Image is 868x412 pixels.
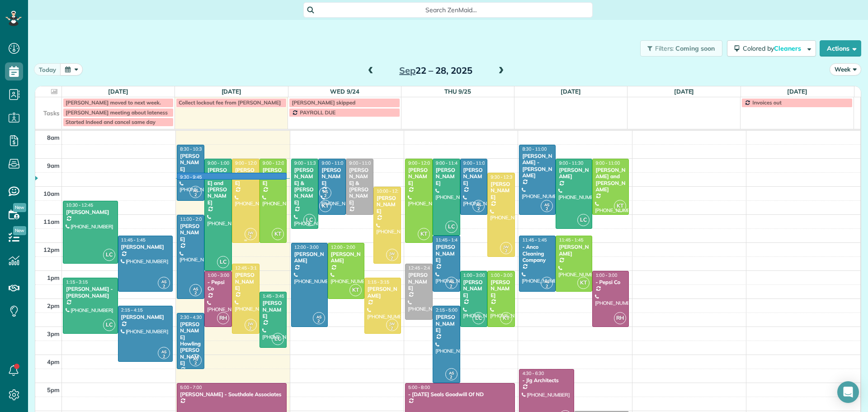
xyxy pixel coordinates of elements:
[614,200,626,212] span: KT
[674,88,694,95] a: [DATE]
[321,160,346,166] span: 9:00 - 11:00
[47,162,60,169] span: 9am
[180,314,202,320] span: 2:30 - 4:30
[207,167,229,206] div: [PERSON_NAME] and [PERSON_NAME]
[235,167,257,186] div: [PERSON_NAME]
[473,205,484,213] small: 2
[193,286,198,291] span: AS
[190,359,201,368] small: 2
[66,202,93,208] span: 10:30 - 12:45
[491,174,515,180] span: 9:30 - 12:30
[190,289,201,298] small: 2
[408,160,433,166] span: 9:00 - 12:00
[180,146,204,152] span: 8:30 - 10:30
[408,272,430,291] div: [PERSON_NAME]
[179,99,281,106] span: Collect lockout fee from [PERSON_NAME]
[541,205,552,213] small: 2
[262,300,284,319] div: [PERSON_NAME]
[272,228,284,240] span: KT
[376,195,398,214] div: [PERSON_NAME]
[121,244,170,250] div: [PERSON_NAME]
[558,244,590,257] div: [PERSON_NAME]
[408,167,430,186] div: [PERSON_NAME]
[66,99,161,106] span: [PERSON_NAME] moved to next week.
[43,246,60,253] span: 12pm
[193,356,198,361] span: AS
[319,200,331,212] span: KT
[349,160,373,166] span: 9:00 - 11:00
[544,202,549,207] span: AS
[444,88,472,95] a: Thu 9/25
[387,254,398,263] small: 2
[47,330,60,337] span: 3pm
[558,167,590,180] div: [PERSON_NAME]
[544,279,549,284] span: AS
[66,118,156,125] span: Started Indeed and cancel same day
[235,265,259,271] span: 12:45 - 3:15
[595,160,620,166] span: 9:00 - 11:00
[263,160,287,166] span: 9:00 - 12:00
[418,228,430,240] span: KT
[66,209,115,215] div: [PERSON_NAME]
[522,244,553,263] div: - Anco Cleaning Company
[320,192,331,200] small: 2
[463,272,485,278] span: 1:00 - 3:00
[294,167,316,206] div: [PERSON_NAME] & [PERSON_NAME]
[349,284,362,296] span: KT
[66,279,88,285] span: 1:15 - 3:15
[408,391,512,398] div: - [DATE] Seals Goodwill Of ND
[208,272,229,278] span: 1:00 - 3:00
[180,384,202,390] span: 5:00 - 7:00
[577,277,590,289] span: KT
[121,307,143,313] span: 2:15 - 4:15
[387,324,398,333] small: 2
[655,44,674,52] span: Filters:
[595,167,626,193] div: [PERSON_NAME] and [PERSON_NAME]
[180,174,202,180] span: 9:30 - 9:45
[449,279,454,284] span: AS
[47,358,60,365] span: 4pm
[490,181,512,200] div: [PERSON_NAME]
[389,251,395,256] span: JW
[262,167,284,186] div: [PERSON_NAME]
[820,40,861,57] button: Actions
[561,88,581,95] a: [DATE]
[727,40,816,57] button: Colored byCleaners
[208,160,229,166] span: 9:00 - 1:00
[349,167,371,206] div: [PERSON_NAME] & [PERSON_NAME]
[522,153,553,179] div: [PERSON_NAME] - [PERSON_NAME]
[445,221,458,233] span: LC
[13,226,26,235] span: New
[303,214,316,226] span: LC
[522,146,547,152] span: 8:30 - 11:00
[294,160,319,166] span: 9:00 - 11:30
[577,214,590,226] span: LC
[595,279,626,285] div: - Pepsi Co
[313,317,325,326] small: 2
[559,237,583,243] span: 11:45 - 1:45
[522,237,547,243] span: 11:45 - 1:45
[245,324,256,333] small: 2
[248,321,254,326] span: JW
[472,312,485,324] span: LC
[158,352,170,361] small: 2
[179,223,202,242] div: [PERSON_NAME]
[316,314,321,319] span: AS
[491,272,512,278] span: 1:00 - 3:00
[389,321,395,326] span: JW
[321,167,343,186] div: [PERSON_NAME]
[435,244,458,263] div: [PERSON_NAME]
[272,333,284,345] span: LC
[377,188,404,194] span: 10:00 - 12:45
[463,160,488,166] span: 9:00 - 11:00
[330,88,359,95] a: Wed 9/24
[500,247,512,256] small: 2
[179,153,202,172] div: [PERSON_NAME]
[121,237,146,243] span: 11:45 - 1:45
[108,88,128,95] a: [DATE]
[500,312,512,324] span: KT
[190,191,201,199] small: 2
[830,63,861,76] button: Week
[463,279,485,298] div: [PERSON_NAME]
[675,44,715,52] span: Coming soon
